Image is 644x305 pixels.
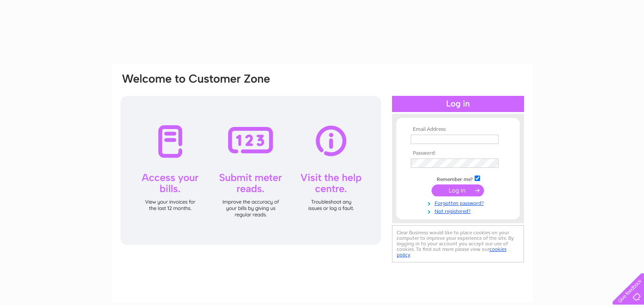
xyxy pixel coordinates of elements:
[432,184,484,196] input: Submit
[397,246,507,258] a: cookies policy
[392,225,524,262] div: Clear Business would like to place cookies on your computer to improve your experience of the sit...
[411,207,507,215] a: Not registered?
[409,127,507,132] th: Email Address:
[409,174,507,183] td: Remember me?
[411,199,507,207] a: Forgotten password?
[409,150,507,156] th: Password:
